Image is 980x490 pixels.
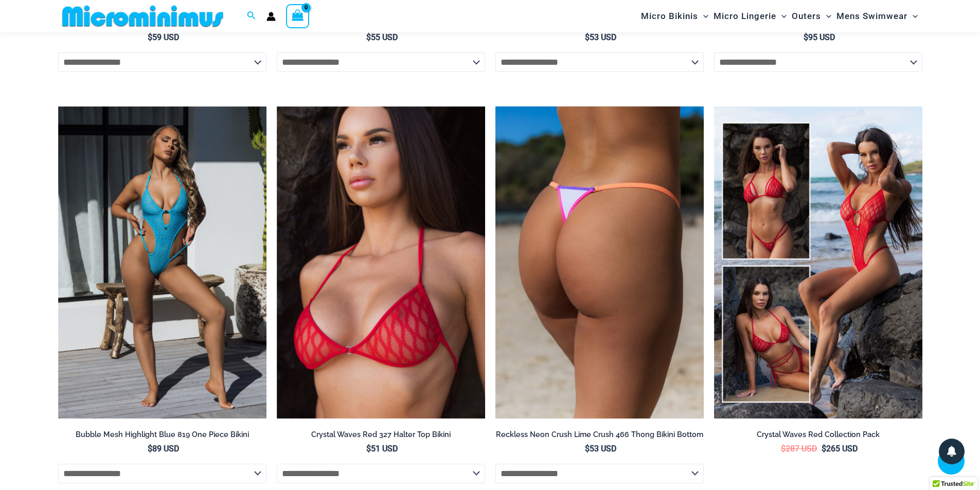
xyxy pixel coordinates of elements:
a: Reckless Neon Crush Lime Crush 466 Thong Bikini Bottom [495,430,704,443]
span: Micro Bikinis [641,3,698,29]
img: Crystal Waves 327 Halter Top 01 [277,106,485,419]
span: $ [148,444,152,453]
a: Crystal Waves Red Collection Pack [714,430,922,443]
span: Menu Toggle [698,3,708,29]
span: Micro Lingerie [714,3,776,29]
h2: Reckless Neon Crush Lime Crush 466 Thong Bikini Bottom [495,430,704,440]
a: Search icon link [247,10,256,23]
span: $ [585,444,590,453]
span: Outers [792,3,821,29]
span: $ [366,444,371,453]
span: $ [366,32,371,42]
a: Crystal Waves Red 327 Halter Top Bikini [277,430,485,443]
span: $ [148,32,152,42]
bdi: 55 USD [366,32,398,42]
img: Bubble Mesh Highlight Blue 819 One Piece 01 [58,106,266,419]
a: Crystal Waves 327 Halter Top 01Crystal Waves 327 Halter Top 4149 Thong 01Crystal Waves 327 Halter... [277,106,485,419]
span: Menu Toggle [907,3,918,29]
span: Menu Toggle [776,3,787,29]
img: Reckless Neon Crush Lime Crush 466 Thong 01 [495,106,704,419]
bdi: 265 USD [822,444,858,453]
a: Micro LingerieMenu ToggleMenu Toggle [711,3,789,29]
img: MM SHOP LOGO FLAT [58,5,227,28]
span: Menu Toggle [821,3,831,29]
span: $ [585,32,590,42]
h2: Crystal Waves Red 327 Halter Top Bikini [277,430,485,440]
a: Collection PackCrystal Waves 305 Tri Top 4149 Thong 01Crystal Waves 305 Tri Top 4149 Thong 01 [714,106,922,419]
a: Bubble Mesh Highlight Blue 819 One Piece Bikini [58,430,266,443]
bdi: 89 USD [148,444,179,453]
a: OutersMenu ToggleMenu Toggle [789,3,834,29]
span: Mens Swimwear [836,3,907,29]
nav: Site Navigation [637,2,922,31]
bdi: 59 USD [148,32,179,42]
a: Mens SwimwearMenu ToggleMenu Toggle [834,3,920,29]
span: $ [822,444,826,453]
a: Reckless Neon Crush Lime Crush 466 ThongReckless Neon Crush Lime Crush 466 Thong 01Reckless Neon ... [495,106,704,419]
bdi: 53 USD [585,32,616,42]
span: $ [781,444,786,453]
bdi: 95 USD [804,32,835,42]
bdi: 53 USD [585,444,616,453]
h2: Bubble Mesh Highlight Blue 819 One Piece Bikini [58,430,266,440]
a: Account icon link [266,12,276,21]
img: Collection Pack [714,106,922,419]
bdi: 51 USD [366,444,398,453]
a: Micro BikinisMenu ToggleMenu Toggle [638,3,711,29]
bdi: 287 USD [781,444,817,453]
span: $ [804,32,808,42]
a: Bubble Mesh Highlight Blue 819 One Piece 01Bubble Mesh Highlight Blue 819 One Piece 03Bubble Mesh... [58,106,266,419]
a: View Shopping Cart, empty [286,4,310,28]
h2: Crystal Waves Red Collection Pack [714,430,922,440]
